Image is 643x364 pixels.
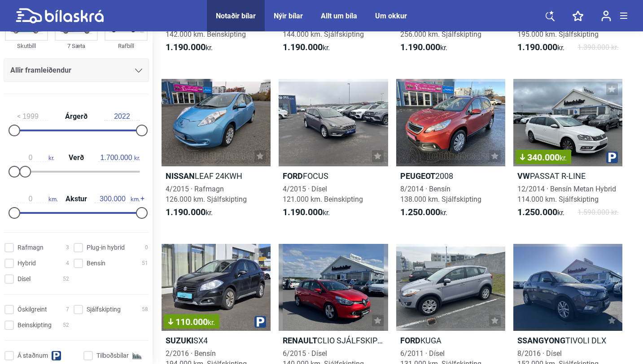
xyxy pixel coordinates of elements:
span: 52 [63,321,69,330]
span: 4/2015 · Dísel 121.000 km. Beinskipting [283,185,363,204]
span: km. [13,195,58,203]
img: parking.png [254,316,266,328]
a: Um okkur [375,12,407,20]
b: Suzuki [166,336,193,345]
span: 4/2015 · Rafmagn 126.000 km. Sjálfskipting [166,185,247,204]
span: 12/2014 · Bensín Metan Hybrid 114.000 km. Sjálfskipting [517,185,616,204]
b: Nissan [166,171,195,181]
span: Hybrid [17,259,36,268]
span: 1.390.000 kr. [577,42,618,53]
span: Tilboðsbílar [96,351,129,360]
b: 1.190.000 [400,42,440,52]
b: 1.190.000 [166,42,206,52]
span: 52 [63,274,69,284]
b: Ford [400,336,420,345]
b: 1.190.000 [166,207,206,217]
div: 7 Sæta [55,41,98,51]
h2: PASSAT R-LINE [513,171,622,181]
span: Akstur [63,195,89,203]
h2: LEAF 24KWH [162,171,271,181]
b: Peugeot [400,171,435,181]
b: 1.250.000 [400,207,440,217]
h2: CLIO SJÁLFSKIPTUR [279,335,388,346]
span: kr. [208,318,215,327]
div: Skutbíll [5,41,48,51]
img: parking.png [606,152,618,163]
span: 0 [145,243,148,252]
a: Nýir bílar [274,12,303,20]
span: 340.000 [520,153,567,162]
b: 1.190.000 [283,207,323,217]
a: FordFOCUS4/2015 · Dísel121.000 km. Beinskipting1.190.000kr. [279,79,388,226]
b: Ford [283,171,303,181]
h2: FOCUS [279,171,388,181]
span: Dísel [17,274,31,284]
span: 3 [66,243,69,252]
a: Allt um bíla [321,12,357,20]
span: kr. [517,42,564,53]
span: km. [95,195,140,203]
span: Beinskipting [17,321,52,330]
h2: TIVOLI DLX [513,335,622,346]
span: Bensín [87,259,105,268]
span: Á staðnum [17,351,48,360]
div: Rafbíll [105,41,148,51]
span: kr. [560,154,567,162]
img: user-login.svg [601,10,611,22]
h2: 2008 [396,171,505,181]
b: 1.250.000 [517,207,557,217]
h2: KUGA [396,335,505,346]
a: NissanLEAF 24KWH4/2015 · Rafmagn126.000 km. Sjálfskipting1.190.000kr. [162,79,271,226]
span: Plug-in hybrid [87,243,125,252]
span: Rafmagn [17,243,44,252]
a: Peugeot20088/2014 · Bensín138.000 km. Sjálfskipting1.250.000kr. [396,79,505,226]
span: 4 [66,259,69,268]
span: Verð [66,154,86,161]
b: 1.190.000 [517,42,557,52]
span: Árgerð [63,113,90,120]
span: kr. [166,42,213,53]
span: kr. [400,207,447,218]
span: 7 [66,305,69,314]
span: kr. [166,207,213,218]
b: Ssangyong [517,336,565,345]
b: VW [517,171,530,181]
span: kr. [98,154,140,162]
span: 110.000 [168,317,215,326]
span: 51 [142,259,148,268]
span: kr. [517,207,564,218]
span: Óskilgreint [17,305,47,314]
span: kr. [283,42,330,53]
b: 1.190.000 [283,42,323,52]
span: 8/2014 · Bensín 138.000 km. Sjálfskipting [400,185,481,204]
h2: SX4 [162,335,271,346]
b: Renault [283,336,317,345]
span: kr. [283,207,330,218]
a: Notaðir bílar [216,12,256,20]
a: 340.000kr.VWPASSAT R-LINE12/2014 · Bensín Metan Hybrid114.000 km. Sjálfskipting1.250.000kr.1.590.... [513,79,622,226]
span: 58 [142,305,148,314]
span: kr. [400,42,447,53]
span: Allir framleiðendur [10,64,71,77]
span: Sjálfskipting [87,305,121,314]
span: kr. [13,154,54,162]
span: 1.590.000 kr. [577,207,618,218]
